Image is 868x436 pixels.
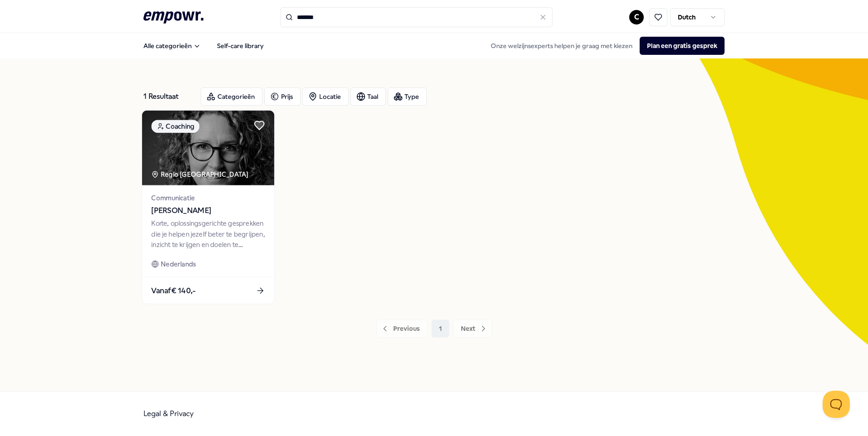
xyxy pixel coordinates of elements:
[823,391,850,418] iframe: Help Scout Beacon - Open
[280,7,552,27] input: Search for products, categories or subcategories
[350,87,386,106] button: Taal
[151,285,196,296] span: Vanaf € 140,-
[151,205,265,217] span: [PERSON_NAME]
[151,120,199,133] div: Coaching
[640,37,725,55] button: Plan een gratis gesprek
[388,87,427,106] button: Type
[151,169,250,179] div: Regio [GEOGRAPHIC_DATA]
[210,37,271,55] a: Self-care library
[151,218,265,250] div: Korte, oplossingsgerichte gesprekken die je helpen jezelf beter te begrijpen, inzicht te krijgen ...
[143,409,194,418] a: Legal & Privacy
[143,87,193,106] div: 1 Resultaat
[142,110,275,305] a: package imageCoachingRegio [GEOGRAPHIC_DATA] Communicatie[PERSON_NAME]Korte, oplossingsgerichte g...
[302,87,349,106] button: Locatie
[136,37,208,55] button: Alle categorieën
[142,111,274,185] img: package image
[151,193,265,203] span: Communicatie
[136,37,271,55] nav: Main
[483,37,725,55] div: Onze welzijnsexperts helpen je graag met kiezen
[264,87,301,106] button: Prijs
[629,10,644,24] button: C
[161,259,196,269] span: Nederlands
[201,87,262,106] button: Categorieën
